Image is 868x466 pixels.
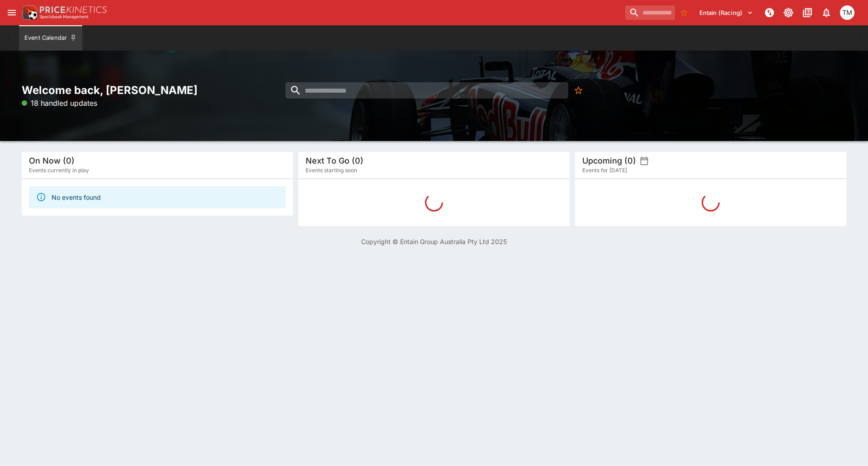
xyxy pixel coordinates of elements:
[285,82,568,99] input: search
[582,155,636,166] h5: Upcoming (0)
[19,25,82,51] button: Event Calendar
[29,166,89,175] span: Events currently in play
[306,155,363,166] h5: Next To Go (0)
[22,98,97,108] p: 18 handled updates
[818,5,835,21] button: Notifications
[20,4,38,22] img: PriceKinetics Logo
[840,5,854,20] div: Tristan Matheson
[570,82,586,99] button: No Bookmarks
[761,5,778,21] button: NOT Connected to PK
[799,5,816,21] button: Documentation
[837,3,857,23] button: Tristan Matheson
[4,5,20,21] button: open drawer
[52,189,101,206] div: No events found
[306,166,357,175] span: Events starting soon
[625,5,675,20] input: search
[40,6,107,13] img: PriceKinetics
[582,166,627,175] span: Events for [DATE]
[29,155,75,166] h5: On Now (0)
[780,5,797,21] button: Toggle light/dark mode
[677,5,691,20] button: No Bookmarks
[40,15,89,19] img: Sportsbook Management
[694,5,759,20] button: Select Tenant
[640,156,649,165] button: settings
[22,83,293,97] h2: Welcome back, [PERSON_NAME]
